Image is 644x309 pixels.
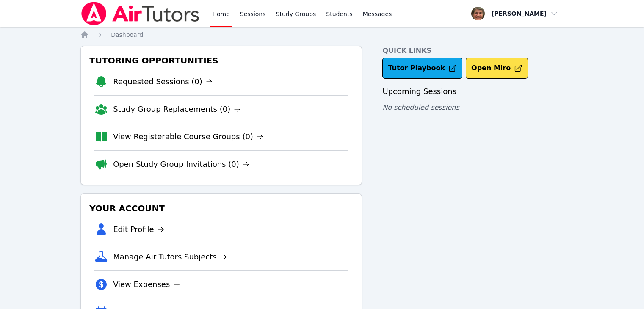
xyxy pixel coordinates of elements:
h3: Your Account [88,201,355,216]
a: Requested Sessions (0) [113,76,213,88]
a: Edit Profile [113,223,164,235]
a: Open Study Group Invitations (0) [113,158,249,170]
h4: Quick Links [382,46,564,56]
nav: Breadcrumb [80,30,564,39]
img: Air Tutors [80,2,200,25]
h3: Upcoming Sessions [382,86,564,97]
h3: Tutoring Opportunities [88,53,355,68]
a: Tutor Playbook [382,58,462,79]
a: View Registerable Course Groups (0) [113,131,263,143]
button: Open Miro [466,58,528,79]
span: No scheduled sessions [382,103,459,111]
span: Dashboard [111,31,143,38]
a: Study Group Replacements (0) [113,103,240,115]
a: Dashboard [111,30,143,39]
a: Manage Air Tutors Subjects [113,251,227,263]
span: Messages [363,10,392,18]
a: View Expenses [113,279,180,290]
